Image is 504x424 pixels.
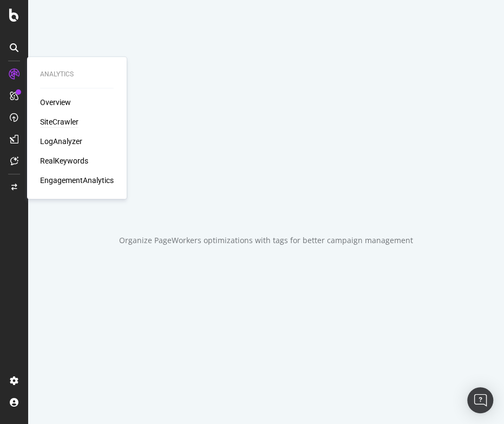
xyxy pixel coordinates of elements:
a: SiteCrawler [40,116,78,127]
a: LogAnalyzer [40,136,82,147]
div: Open Intercom Messenger [467,387,493,413]
div: Organize PageWorkers optimizations with tags for better campaign management [119,235,413,246]
a: EngagementAnalytics [40,175,114,186]
a: Overview [40,97,71,108]
div: animation [227,179,305,218]
div: Analytics [40,70,114,79]
a: RealKeywords [40,155,88,166]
